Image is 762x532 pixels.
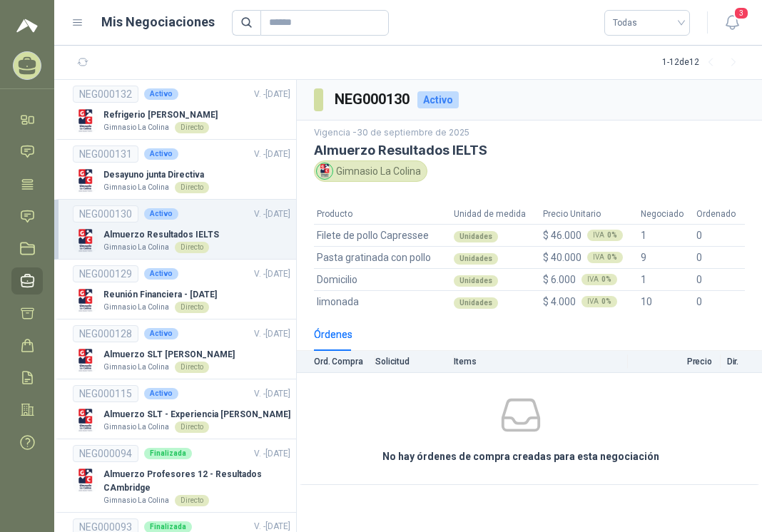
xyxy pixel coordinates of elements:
[254,329,290,339] span: V. - [DATE]
[101,12,215,32] h1: Mis Negociaciones
[73,408,98,433] img: Company Logo
[694,224,745,246] td: 0
[543,272,576,287] span: $ 6.000
[175,421,209,433] div: Directo
[73,348,98,373] img: Company Logo
[454,253,498,265] div: Unidades
[144,448,192,459] div: Finalizada
[254,209,290,219] span: V. - [DATE]
[607,232,617,239] b: 0 %
[638,290,694,312] td: 10
[103,168,209,182] p: Desayuno junta Directiva
[73,205,138,222] div: NEG000130
[73,385,138,402] div: NEG000115
[175,302,209,313] div: Directo
[543,227,581,243] span: $ 46.000
[638,268,694,290] td: 1
[694,205,745,224] th: Ordenado
[73,265,138,282] div: NEG000129
[543,294,576,310] span: $ 4.000
[628,351,721,373] th: Precio
[314,205,451,224] th: Producto
[314,126,745,140] p: Vigencia - 30 de septiembre de 2025
[254,269,290,279] span: V. - [DATE]
[254,389,290,399] span: V. - [DATE]
[607,254,617,261] b: 0 %
[587,230,623,241] div: IVA
[317,163,332,179] img: Company Logo
[317,227,429,243] span: Filete de pollo Capressee
[317,250,431,265] span: Pasta gratinada con pollo
[103,468,290,495] p: Almuerzo Profesores 12 - Resultados CAmbridge
[601,298,611,305] b: 0 %
[144,388,178,399] div: Activo
[694,268,745,290] td: 0
[103,348,235,362] p: Almuerzo SLT [PERSON_NAME]
[254,521,290,531] span: V. - [DATE]
[382,449,659,464] h3: No hay órdenes de compra creadas para esta negociación
[719,10,745,36] button: 3
[451,205,540,224] th: Unidad de medida
[540,205,638,224] th: Precio Unitario
[73,168,98,193] img: Company Logo
[335,88,412,111] h3: NEG000130
[73,325,290,373] a: NEG000128ActivoV. -[DATE] Company LogoAlmuerzo SLT [PERSON_NAME]Gimnasio La ColinaDirecto
[314,160,427,182] div: Gimnasio La Colina
[454,231,498,242] div: Unidades
[103,302,169,313] p: Gimnasio La Colina
[103,288,217,302] p: Reunión Financiera - [DATE]
[317,272,357,287] span: Domicilio
[638,224,694,246] td: 1
[721,351,762,373] th: Dir.
[73,145,290,193] a: NEG000131ActivoV. -[DATE] Company LogoDesayuno junta DirectivaGimnasio La ColinaDirecto
[73,228,98,253] img: Company Logo
[103,495,169,506] p: Gimnasio La Colina
[103,421,169,433] p: Gimnasio La Colina
[613,12,681,34] span: Todas
[144,328,178,339] div: Activo
[733,6,749,20] span: 3
[175,182,209,193] div: Directo
[73,385,290,433] a: NEG000115ActivoV. -[DATE] Company LogoAlmuerzo SLT - Experiencia [PERSON_NAME]Gimnasio La ColinaD...
[73,265,290,313] a: NEG000129ActivoV. -[DATE] Company LogoReunión Financiera - [DATE]Gimnasio La ColinaDirecto
[317,294,359,310] span: limonada
[73,86,290,133] a: NEG000132ActivoV. -[DATE] Company LogoRefrigerio [PERSON_NAME]Gimnasio La ColinaDirecto
[417,91,459,108] div: Activo
[254,89,290,99] span: V. - [DATE]
[638,205,694,224] th: Negociado
[144,88,178,100] div: Activo
[375,351,454,373] th: Solicitud
[103,122,169,133] p: Gimnasio La Colina
[73,325,138,342] div: NEG000128
[587,252,623,263] div: IVA
[454,351,628,373] th: Items
[662,51,745,74] div: 1 - 12 de 12
[454,297,498,309] div: Unidades
[543,250,581,265] span: $ 40.000
[73,145,138,163] div: NEG000131
[73,205,290,253] a: NEG000130ActivoV. -[DATE] Company LogoAlmuerzo Resultados IELTSGimnasio La ColinaDirecto
[103,108,218,122] p: Refrigerio [PERSON_NAME]
[73,288,98,313] img: Company Logo
[103,228,219,242] p: Almuerzo Resultados IELTS
[694,246,745,268] td: 0
[254,149,290,159] span: V. - [DATE]
[314,327,352,342] div: Órdenes
[638,246,694,268] td: 9
[144,148,178,160] div: Activo
[254,449,290,459] span: V. - [DATE]
[581,274,617,285] div: IVA
[103,182,169,193] p: Gimnasio La Colina
[694,290,745,312] td: 0
[73,445,138,462] div: NEG000094
[144,268,178,280] div: Activo
[16,17,38,34] img: Logo peakr
[601,276,611,283] b: 0 %
[103,362,169,373] p: Gimnasio La Colina
[581,296,617,307] div: IVA
[73,468,98,493] img: Company Logo
[175,242,209,253] div: Directo
[103,408,290,421] p: Almuerzo SLT - Experiencia [PERSON_NAME]
[175,362,209,373] div: Directo
[73,445,290,506] a: NEG000094FinalizadaV. -[DATE] Company LogoAlmuerzo Profesores 12 - Resultados CAmbridgeGimnasio L...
